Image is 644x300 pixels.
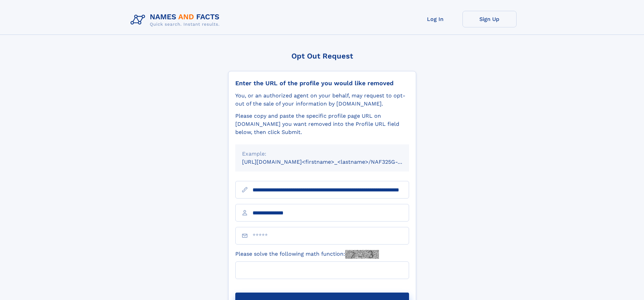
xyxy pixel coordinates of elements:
[408,11,462,27] a: Log In
[462,11,517,27] a: Sign Up
[235,112,409,136] div: Please copy and paste the specific profile page URL on [DOMAIN_NAME] you want removed into the Pr...
[235,250,379,259] label: Please solve the following math function:
[242,159,422,165] small: [URL][DOMAIN_NAME]<firstname>_<lastname>/NAF325G-xxxxxxxx
[242,150,402,158] div: Example:
[228,52,416,60] div: Opt Out Request
[235,79,409,87] div: Enter the URL of the profile you would like removed
[235,92,409,108] div: You, or an authorized agent on your behalf, may request to opt-out of the sale of your informatio...
[128,11,225,29] img: Logo Names and Facts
